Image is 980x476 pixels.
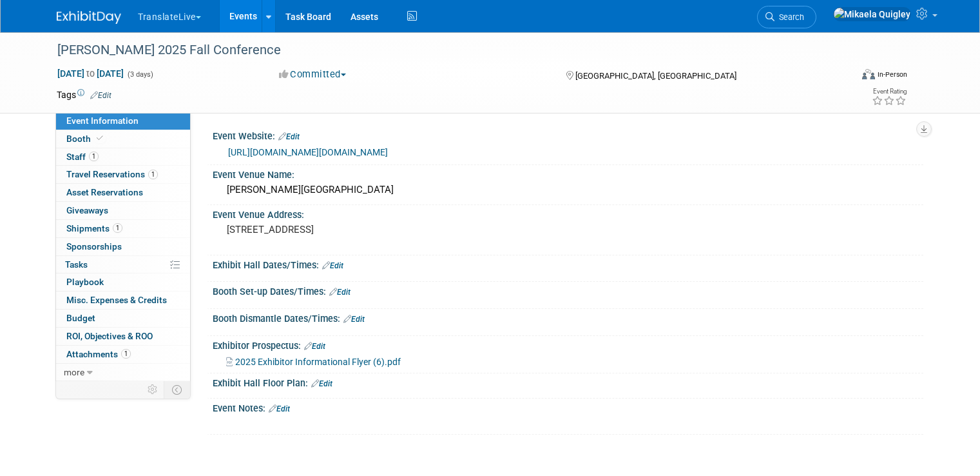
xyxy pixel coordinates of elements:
span: Staff [66,152,99,162]
span: Playbook [66,277,104,287]
div: Event Format [782,67,907,86]
a: Attachments1 [56,346,190,363]
a: Event Information [56,112,190,130]
button: Committed [274,68,351,81]
a: Travel Reservations1 [56,166,190,183]
span: [GEOGRAPHIC_DATA], [GEOGRAPHIC_DATA] [575,71,736,81]
a: Search [757,6,816,28]
div: Booth Dismantle Dates/Times: [213,309,923,326]
a: Budget [56,310,190,327]
i: Booth reservation complete [97,135,103,142]
div: Exhibit Hall Dates/Times: [213,255,923,272]
img: Format-Inperson.png [862,69,875,79]
a: Playbook [56,273,190,291]
span: Tasks [65,259,88,270]
span: 1 [148,170,158,179]
a: 2025 Exhibitor Informational Flyer (6).pdf [226,357,401,367]
div: Booth Set-up Dates/Times: [213,282,923,299]
a: Edit [329,288,351,297]
a: Edit [269,404,290,413]
span: to [84,68,97,79]
span: Shipments [66,223,122,233]
a: Tasks [56,256,190,273]
a: Edit [343,315,365,324]
div: Event Venue Address: [213,205,923,221]
span: Booth [66,134,106,144]
img: ExhibitDay [57,11,121,24]
div: Event Rating [872,88,907,95]
a: more [56,364,190,381]
span: Search [774,12,804,22]
td: Tags [57,88,111,101]
div: [PERSON_NAME][GEOGRAPHIC_DATA] [222,180,914,200]
div: Event Website: [213,126,923,143]
div: [PERSON_NAME] 2025 Fall Conference [53,39,835,62]
span: Travel Reservations [66,169,158,179]
td: Toggle Event Tabs [164,381,191,398]
td: Personalize Event Tab Strip [142,381,164,398]
span: [DATE] [DATE] [57,68,124,79]
a: Edit [278,132,300,141]
a: [URL][DOMAIN_NAME][DOMAIN_NAME] [228,147,388,157]
div: Event Notes: [213,399,923,415]
div: Exhibit Hall Floor Plan: [213,373,923,390]
span: 1 [89,152,99,161]
a: Edit [322,261,343,270]
div: Event Venue Name: [213,165,923,181]
div: Exhibitor Prospectus: [213,336,923,353]
span: Misc. Expenses & Credits [66,295,167,305]
pre: [STREET_ADDRESS] [227,224,495,235]
a: Sponsorships [56,238,190,255]
a: Shipments1 [56,220,190,237]
span: Attachments [66,349,131,359]
span: Giveaways [66,205,108,215]
span: more [64,367,84,377]
a: Asset Reservations [56,184,190,201]
span: Asset Reservations [66,187,143,197]
a: Edit [304,342,325,351]
span: ROI, Objectives & ROO [66,331,153,341]
a: Giveaways [56,202,190,219]
div: In-Person [877,70,907,79]
span: 1 [121,349,131,359]
a: Edit [90,91,111,100]
a: Edit [311,379,332,388]
a: Misc. Expenses & Credits [56,292,190,309]
span: 1 [113,223,122,233]
a: Booth [56,130,190,148]
a: Staff1 [56,148,190,166]
span: Sponsorships [66,241,122,252]
a: ROI, Objectives & ROO [56,328,190,345]
span: (3 days) [126,70,153,79]
span: 2025 Exhibitor Informational Flyer (6).pdf [235,357,401,367]
span: Event Information [66,115,139,126]
span: Budget [66,313,95,323]
img: Mikaela Quigley [833,7,911,21]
